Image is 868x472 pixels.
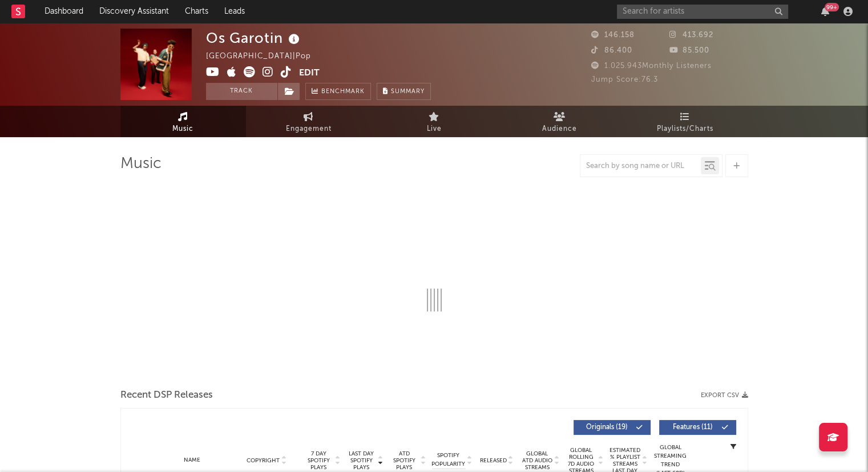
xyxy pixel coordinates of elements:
span: Global ATD Audio Streams [522,450,553,471]
span: 7 Day Spotify Plays [304,450,334,471]
span: Last Day Spotify Plays [346,450,377,471]
span: Audience [542,122,577,136]
span: 86.400 [591,47,632,54]
span: Summary [391,89,425,95]
span: Copyright [247,457,280,464]
a: Live [372,106,497,137]
button: Export CSV [701,392,748,399]
div: Os Garotin [206,29,302,47]
a: Music [120,106,246,137]
button: Track [206,83,277,100]
div: Name [155,456,230,465]
span: Recent DSP Releases [120,389,213,402]
span: Benchmark [321,85,365,99]
a: Audience [497,106,623,137]
button: Edit [299,66,320,81]
button: 99+ [821,7,829,16]
span: Jump Score: 76.3 [591,76,658,83]
button: Summary [377,83,431,100]
button: Originals(19) [574,420,651,435]
span: Features ( 11 ) [667,424,719,431]
div: [GEOGRAPHIC_DATA] | Pop [206,50,324,63]
span: Originals ( 19 ) [581,424,633,431]
a: Engagement [246,106,372,137]
span: Released [480,457,507,464]
span: Live [427,122,442,136]
input: Search by song name or URL [580,162,701,171]
span: 413.692 [669,31,713,39]
button: Features(11) [659,420,736,435]
span: Engagement [286,122,332,136]
span: Spotify Popularity [431,451,465,469]
span: 1.025.943 Monthly Listeners [591,62,712,70]
div: 99 + [825,3,839,11]
input: Search for artists [617,5,788,19]
span: 85.500 [669,47,709,54]
span: 146.158 [591,31,635,39]
span: Music [172,122,193,136]
a: Benchmark [305,83,371,100]
a: Playlists/Charts [623,106,748,137]
span: Playlists/Charts [657,122,713,136]
span: ATD Spotify Plays [389,450,419,471]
